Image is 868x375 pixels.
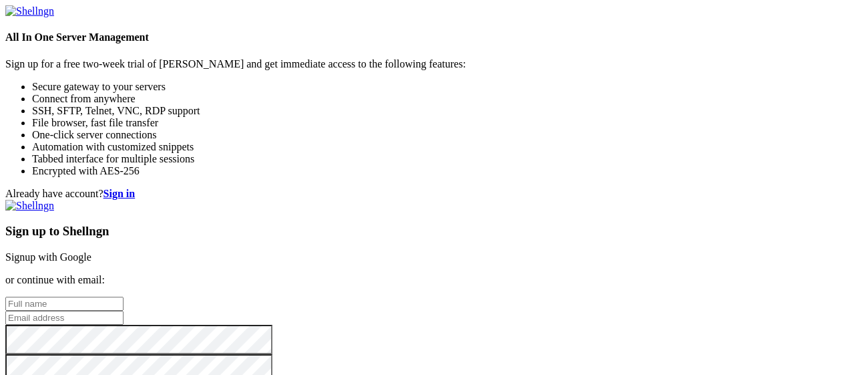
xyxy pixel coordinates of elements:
li: SSH, SFTP, Telnet, VNC, RDP support [32,105,863,117]
h4: All In One Server Management [5,31,863,43]
li: Tabbed interface for multiple sessions [32,153,863,165]
p: or continue with email: [5,274,863,286]
a: Signup with Google [5,251,91,263]
li: Encrypted with AES-256 [32,165,863,177]
li: Secure gateway to your servers [32,81,863,93]
h3: Sign up to Shellngn [5,224,863,239]
p: Sign up for a free two-week trial of [PERSON_NAME] and get immediate access to the following feat... [5,58,863,70]
img: Shellngn [5,5,54,17]
div: Already have account? [5,188,863,200]
input: Full name [5,297,124,311]
img: Shellngn [5,200,54,212]
input: Email address [5,311,124,325]
li: Automation with customized snippets [32,141,863,153]
li: One-click server connections [32,129,863,141]
li: Connect from anywhere [32,93,863,105]
li: File browser, fast file transfer [32,117,863,129]
a: Sign in [103,188,136,199]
